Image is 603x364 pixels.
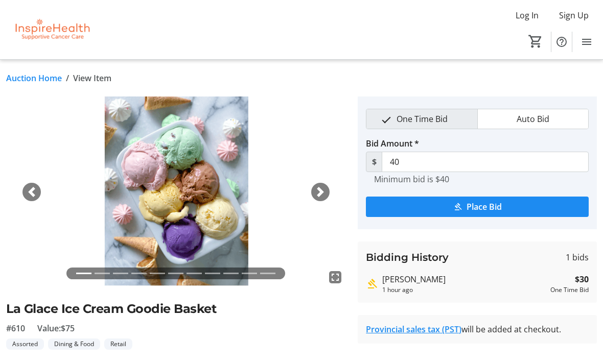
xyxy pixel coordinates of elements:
[48,338,100,350] tr-label-badge: Dining & Food
[575,273,589,285] strong: $30
[550,285,589,295] div: One Time Bid
[576,32,597,52] button: Menu
[104,338,132,350] tr-label-badge: Retail
[366,197,589,217] button: Place Bid
[390,109,454,129] span: One Time Bid
[6,322,25,334] span: #610
[551,32,572,52] button: Help
[6,300,345,318] h2: La Glace Ice Cream Goodie Basket
[366,278,378,290] mat-icon: Highest bid
[6,4,97,55] img: InspireHealth Supportive Cancer Care's Logo
[366,152,382,172] span: $
[374,174,449,184] tr-hint: Minimum bid is $40
[329,271,341,283] mat-icon: fullscreen
[511,109,555,129] span: Auto Bid
[66,72,69,84] span: /
[516,9,539,21] span: Log In
[37,322,75,334] span: Value: $75
[566,251,589,263] span: 1 bids
[507,7,547,23] button: Log In
[6,338,44,350] tr-label-badge: Assorted
[559,9,589,21] span: Sign Up
[6,72,62,84] a: Auction Home
[467,201,502,213] span: Place Bid
[366,323,589,335] div: will be added at checkout.
[366,137,419,150] label: Bid Amount *
[551,7,597,23] button: Sign Up
[6,96,345,287] img: Image
[526,32,545,51] button: Cart
[382,273,546,285] div: [PERSON_NAME]
[73,72,111,84] span: View Item
[382,285,546,295] div: 1 hour ago
[366,250,449,265] h3: Bidding History
[366,324,461,335] a: Provincial sales tax (PST)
